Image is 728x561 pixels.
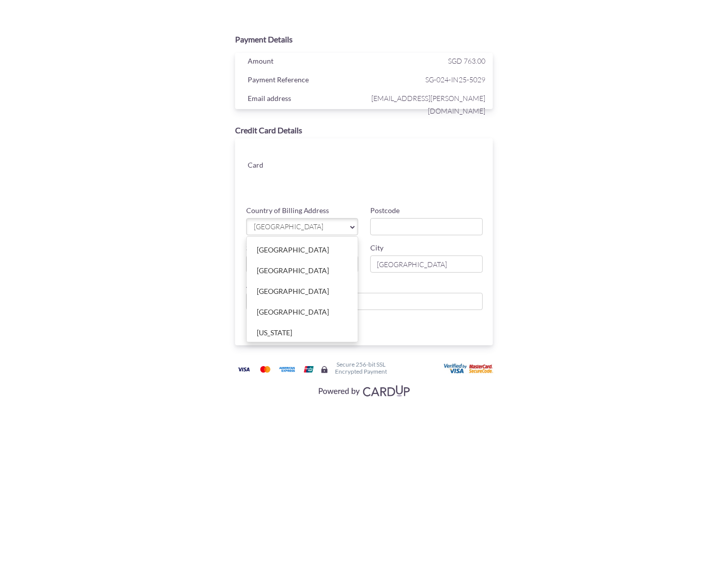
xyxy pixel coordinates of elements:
a: [GEOGRAPHIC_DATA] [247,261,358,281]
a: [US_STATE] [247,323,358,343]
label: Country of Billing Address [246,206,329,216]
img: Secure lock [320,366,328,374]
span: [EMAIL_ADDRESS][PERSON_NAME][DOMAIN_NAME] [366,92,485,117]
div: Email address [240,92,367,107]
a: [GEOGRAPHIC_DATA] [246,218,359,235]
iframe: Secure card number input frame [311,148,484,167]
a: [GEOGRAPHIC_DATA] [247,240,358,260]
img: Visa, Mastercard [313,381,414,400]
img: User card [444,364,494,375]
div: Amount [240,55,367,70]
label: City [370,243,383,253]
a: [GEOGRAPHIC_DATA] [247,302,358,322]
img: Union Pay [299,363,319,376]
iframe: Secure card security code input frame [398,171,484,189]
div: Payment Reference [240,73,367,88]
img: Visa [234,363,254,376]
div: Payment Details [235,34,493,45]
h6: Secure 256-bit SSL Encrypted Payment [335,361,387,374]
a: [GEOGRAPHIC_DATA] [247,281,358,301]
img: Mastercard [255,363,275,376]
label: Postcode [370,206,400,216]
div: Card [240,159,303,174]
span: [GEOGRAPHIC_DATA] [253,222,342,232]
iframe: Secure card expiration date input frame [311,171,397,189]
span: SGD 763.00 [448,57,485,65]
span: SG-024-IN25-5029 [366,73,485,86]
img: American Express [277,363,297,376]
div: Credit Card Details [235,125,493,136]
